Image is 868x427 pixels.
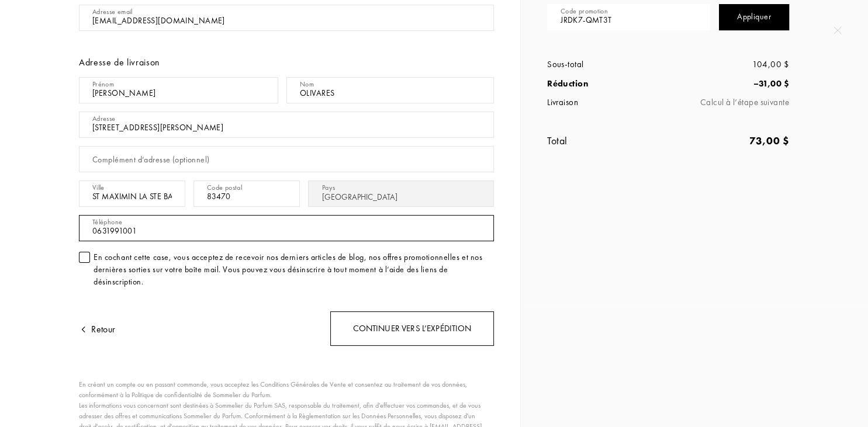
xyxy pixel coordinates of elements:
div: 73,00 $ [668,133,789,148]
div: Adresse [92,113,116,124]
div: Téléphone [92,217,122,227]
div: Code postal [207,182,242,193]
div: Nom [300,79,314,89]
div: Code promotion [561,6,608,16]
div: Sous-total [547,58,668,71]
div: 104,00 $ [668,58,789,71]
div: Appliquer [719,4,789,30]
div: Réduction [547,77,668,91]
div: Livraison [547,96,668,109]
div: En cochant cette case, vous acceptez de recevoir nos derniers articles de blog, nos offres promot... [94,251,494,288]
div: Retour [79,322,116,336]
div: Prénom [92,79,114,89]
div: Calcul à l’étape suivante [668,96,789,109]
img: arrow.png [79,325,88,334]
div: Adresse de livraison [79,55,494,70]
div: Complément d’adresse (optionnel) [92,154,209,166]
div: Pays [322,182,335,193]
div: Ville [92,182,105,193]
div: – 31,00 $ [668,77,789,91]
div: Adresse email [92,6,133,17]
img: quit_onboard.svg [834,26,842,34]
div: Total [547,133,668,148]
div: Continuer vers l’expédition [330,311,494,346]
